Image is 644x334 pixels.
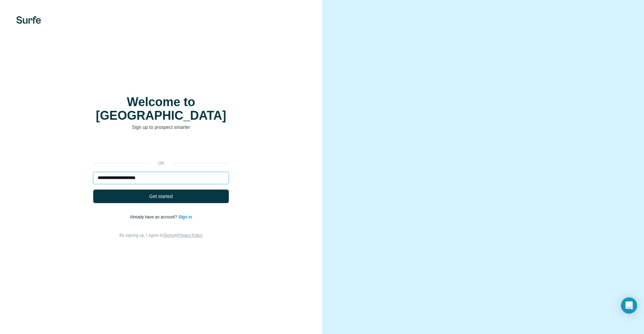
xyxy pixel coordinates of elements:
[150,160,172,166] p: or
[178,215,192,219] a: Sign in
[93,190,229,203] button: Get started
[621,297,637,314] div: Open Intercom Messenger
[177,233,203,238] a: Privacy Policy
[93,124,229,131] p: Sign up to prospect smarter
[130,215,179,219] span: Already have an account?
[163,233,175,238] a: Terms
[149,193,173,200] span: Get started
[120,233,203,238] span: By signing up, I agree to &
[93,95,229,122] h1: Welcome to [GEOGRAPHIC_DATA]
[16,16,41,24] img: Surfe's logo
[90,141,232,156] iframe: Schaltfläche „Über Google anmelden“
